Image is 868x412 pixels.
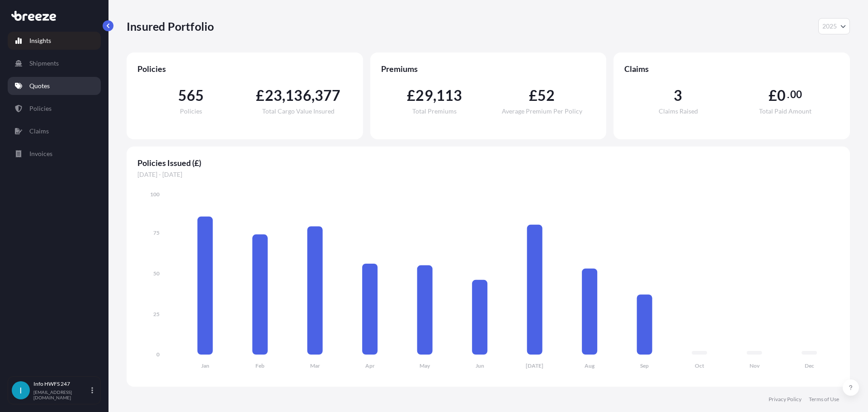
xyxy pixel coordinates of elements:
[769,396,802,403] a: Privacy Policy
[538,88,555,103] span: 52
[805,362,814,369] tspan: Dec
[265,88,282,103] span: 23
[640,362,649,369] tspan: Sep
[315,88,341,103] span: 377
[29,127,49,136] p: Claims
[255,362,264,369] tspan: Feb
[8,145,101,163] a: Invoices
[33,389,90,400] p: [EMAIL_ADDRESS][DOMAIN_NAME]
[8,54,101,72] a: Shipments
[156,351,160,358] tspan: 0
[33,380,90,388] p: Info HWFS 247
[759,108,811,114] span: Total Paid Amount
[137,170,839,179] span: [DATE] - [DATE]
[787,91,789,98] span: .
[769,88,777,103] span: £
[282,88,285,103] span: ,
[311,88,315,103] span: ,
[407,88,415,103] span: £
[8,122,101,140] a: Claims
[436,88,462,103] span: 113
[381,63,596,74] span: Premiums
[150,191,160,198] tspan: 100
[256,88,264,103] span: £
[420,362,430,369] tspan: May
[29,36,51,45] p: Insights
[674,88,682,103] span: 3
[365,362,375,369] tspan: Apr
[526,362,543,369] tspan: [DATE]
[433,88,436,103] span: ,
[153,311,160,317] tspan: 25
[285,88,311,103] span: 136
[659,108,698,114] span: Claims Raised
[624,63,839,74] span: Claims
[777,88,786,103] span: 0
[818,18,850,34] button: Year Selector
[19,386,22,395] span: I
[137,63,352,74] span: Policies
[8,99,101,118] a: Policies
[502,108,582,114] span: Average Premium Per Policy
[201,362,209,369] tspan: Jan
[262,108,335,114] span: Total Cargo Value Insured
[8,32,101,50] a: Insights
[415,88,433,103] span: 29
[127,19,214,33] p: Insured Portfolio
[29,81,50,90] p: Quotes
[137,157,839,168] span: Policies Issued (£)
[153,270,160,277] tspan: 50
[822,22,837,31] span: 2025
[29,104,52,113] p: Policies
[529,88,538,103] span: £
[476,362,484,369] tspan: Jun
[790,91,802,98] span: 00
[750,362,760,369] tspan: Nov
[29,149,52,158] p: Invoices
[310,362,320,369] tspan: Mar
[412,108,457,114] span: Total Premiums
[809,396,839,403] a: Terms of Use
[178,88,204,103] span: 565
[29,59,59,68] p: Shipments
[585,362,595,369] tspan: Aug
[8,77,101,95] a: Quotes
[153,229,160,236] tspan: 75
[695,362,704,369] tspan: Oct
[180,108,202,114] span: Policies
